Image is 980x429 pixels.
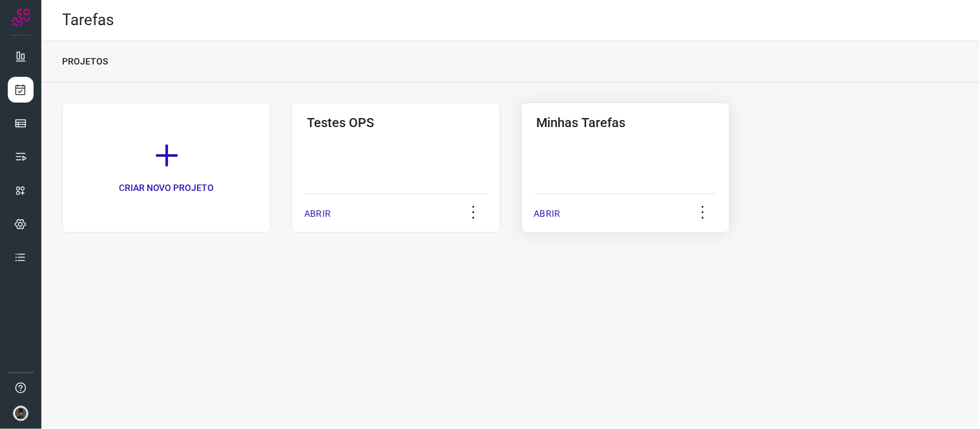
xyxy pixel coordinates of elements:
[62,11,114,30] h2: Tarefas
[62,55,108,68] p: PROJETOS
[119,181,214,195] p: CRIAR NOVO PROJETO
[11,8,30,27] img: Logo
[307,115,485,130] h3: Testes OPS
[304,207,331,221] p: ABRIR
[534,207,561,221] p: ABRIR
[13,406,28,421] img: d44150f10045ac5288e451a80f22ca79.png
[537,115,714,130] h3: Minhas Tarefas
